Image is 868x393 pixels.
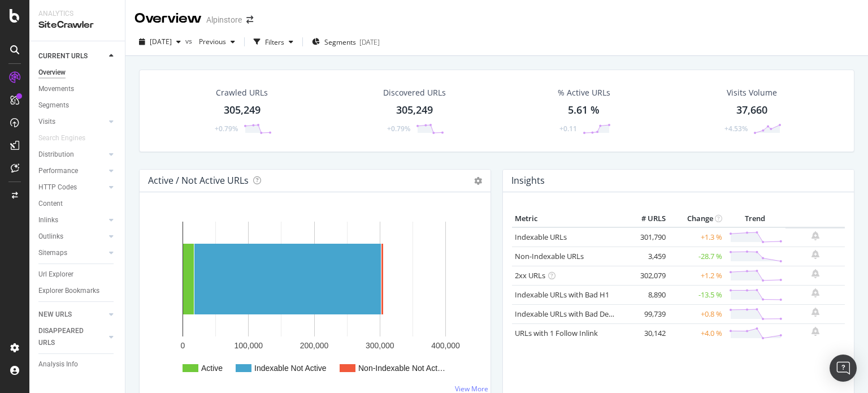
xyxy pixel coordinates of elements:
[300,341,329,350] text: 200,000
[38,309,72,321] div: NEW URLS
[38,198,117,210] a: Content
[387,124,410,133] div: +0.79%
[38,309,106,321] a: NEW URLS
[515,290,609,300] a: Indexable URLs with Bad H1
[38,231,106,243] a: Outlinks
[134,9,202,28] div: Overview
[206,14,242,25] div: Alpinstore
[725,210,785,227] th: Trend
[669,285,725,304] td: -13.5 %
[811,269,819,278] div: bell-plus
[38,165,106,177] a: Performance
[234,341,263,350] text: 100,000
[38,149,74,161] div: Distribution
[148,173,249,188] h4: Active / Not Active URLs
[38,182,106,193] a: HTTP Codes
[324,37,356,47] span: Segments
[512,210,623,227] th: Metric
[366,341,394,350] text: 300,000
[623,323,669,343] td: 30,142
[265,37,284,47] div: Filters
[724,124,748,133] div: +4.53%
[623,227,669,247] td: 301,790
[194,37,226,46] span: Previous
[246,16,253,24] div: arrow-right-arrow-left
[38,285,99,297] div: Explorer Bookmarks
[38,132,85,144] div: Search Engines
[623,266,669,285] td: 302,079
[194,33,240,51] button: Previous
[669,227,725,247] td: +1.3 %
[515,232,567,242] a: Indexable URLs
[811,308,819,317] div: bell-plus
[38,83,74,95] div: Movements
[623,285,669,304] td: 8,890
[669,304,725,323] td: +0.8 %
[38,269,73,280] div: Url Explorer
[736,103,767,118] div: 37,660
[727,87,777,98] div: Visits Volume
[38,100,69,111] div: Segments
[38,182,77,193] div: HTTP Codes
[811,250,819,259] div: bell-plus
[558,87,610,98] div: % Active URLs
[515,309,638,319] a: Indexable URLs with Bad Description
[669,247,725,266] td: -28.7 %
[515,251,584,261] a: Non-Indexable URLs
[185,36,194,46] span: vs
[669,323,725,343] td: +4.0 %
[811,231,819,240] div: bell-plus
[149,210,478,387] svg: A chart.
[201,364,223,373] text: Active
[623,247,669,266] td: 3,459
[38,231,63,243] div: Outlinks
[811,327,819,336] div: bell-plus
[150,37,172,46] span: 2025 Oct. 7th
[474,177,482,185] i: Options
[431,341,460,350] text: 400,000
[38,100,117,111] a: Segments
[215,124,238,133] div: +0.79%
[38,198,63,210] div: Content
[623,210,669,227] th: # URLS
[134,33,185,51] button: [DATE]
[38,359,117,370] a: Analysis Info
[38,359,78,370] div: Analysis Info
[38,19,116,32] div: SiteCrawler
[38,116,106,128] a: Visits
[559,124,577,133] div: +0.11
[249,33,298,51] button: Filters
[38,83,117,95] a: Movements
[216,87,268,98] div: Crawled URLs
[38,325,96,349] div: DISAPPEARED URLS
[38,269,117,280] a: Url Explorer
[623,304,669,323] td: 99,739
[511,173,545,188] h4: Insights
[515,328,598,338] a: URLs with 1 Follow Inlink
[396,103,433,118] div: 305,249
[181,341,185,350] text: 0
[38,149,106,161] a: Distribution
[359,37,380,47] div: [DATE]
[254,364,327,373] text: Indexable Not Active
[811,288,819,297] div: bell-plus
[38,50,106,62] a: CURRENT URLS
[38,116,55,128] div: Visits
[38,9,116,19] div: Analytics
[38,247,67,259] div: Sitemaps
[38,285,117,297] a: Explorer Bookmarks
[38,247,106,259] a: Sitemaps
[38,214,58,226] div: Inlinks
[383,87,446,98] div: Discovered URLs
[38,325,106,349] a: DISAPPEARED URLS
[38,165,78,177] div: Performance
[224,103,261,118] div: 305,249
[830,355,857,382] div: Open Intercom Messenger
[38,67,117,79] a: Overview
[38,132,97,144] a: Search Engines
[669,210,725,227] th: Change
[669,266,725,285] td: +1.2 %
[38,214,106,226] a: Inlinks
[568,103,600,118] div: 5.61 %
